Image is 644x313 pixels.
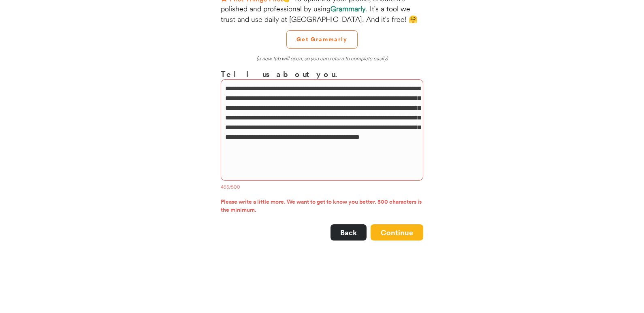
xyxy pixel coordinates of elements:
strong: Grammarly [331,4,366,13]
button: Continue [371,224,423,241]
button: Get Grammarly [286,30,358,49]
h3: Tell us about you. [221,68,423,80]
div: Please write a little more. We want to get to know you better. 500 characters is the minimum. [221,198,423,216]
div: 455/500 [221,184,423,192]
em: (a new tab will open, so you can return to complete easily) [256,55,388,62]
button: Back [331,224,367,241]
